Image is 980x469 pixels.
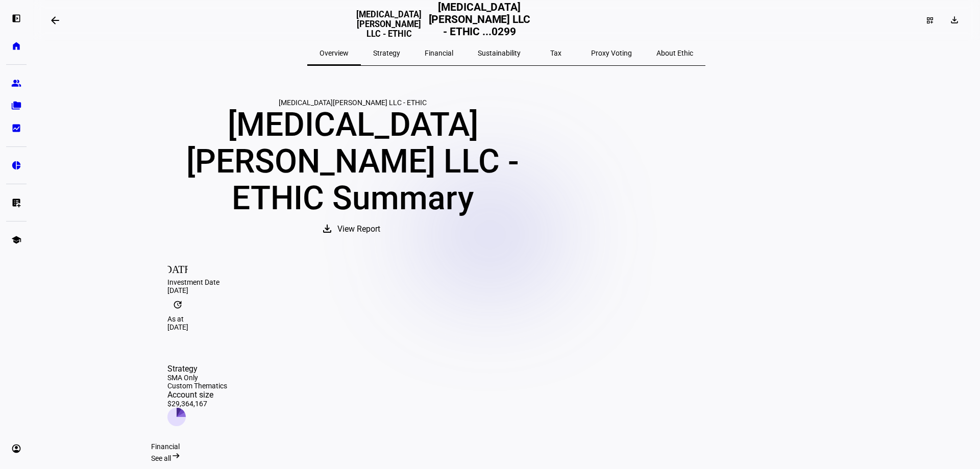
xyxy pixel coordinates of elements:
[426,1,533,39] h2: [MEDICAL_DATA][PERSON_NAME] LLC - ETHIC ...0299
[11,101,21,111] eth-mat-symbol: folder_copy
[167,294,188,315] mat-icon: update
[11,160,21,170] eth-mat-symbol: pie_chart
[926,16,934,24] mat-icon: dashboard_customize
[11,123,21,133] eth-mat-symbol: bid_landscape
[6,118,27,138] a: bid_landscape
[11,41,21,51] eth-mat-symbol: home
[11,443,21,454] eth-mat-symbol: account_circle
[6,36,27,56] a: home
[337,217,380,241] span: View Report
[167,323,845,331] div: [DATE]
[656,50,693,57] span: About Ethic
[353,10,426,39] h3: [MEDICAL_DATA][PERSON_NAME] LLC - ETHIC
[167,278,845,286] div: Investment Date
[373,50,400,57] span: Strategy
[425,50,453,57] span: Financial
[151,107,554,217] div: [MEDICAL_DATA][PERSON_NAME] LLC - ETHIC Summary
[321,223,333,235] mat-icon: download
[167,382,227,390] div: Custom Thematics
[11,235,21,245] eth-mat-symbol: school
[550,50,561,57] span: Tax
[11,78,21,88] eth-mat-symbol: group
[320,50,349,57] span: Overview
[167,258,188,278] mat-icon: [DATE]
[171,451,181,461] mat-icon: arrow_right_alt
[151,442,862,451] div: Financial
[167,374,227,382] div: SMA Only
[167,364,227,374] div: Strategy
[151,454,171,462] span: See all
[6,155,27,176] a: pie_chart
[167,315,845,323] div: As at
[6,73,27,93] a: group
[311,217,395,241] button: View Report
[11,13,21,23] eth-mat-symbol: left_panel_open
[167,286,845,294] div: [DATE]
[949,15,960,25] mat-icon: download
[11,198,21,208] eth-mat-symbol: list_alt_add
[167,400,227,408] div: $29,364,167
[591,50,632,57] span: Proxy Voting
[49,14,61,27] mat-icon: arrow_backwards
[167,390,227,400] div: Account size
[478,50,521,57] span: Sustainability
[6,95,27,116] a: folder_copy
[151,98,554,107] div: [MEDICAL_DATA][PERSON_NAME] LLC - ETHIC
